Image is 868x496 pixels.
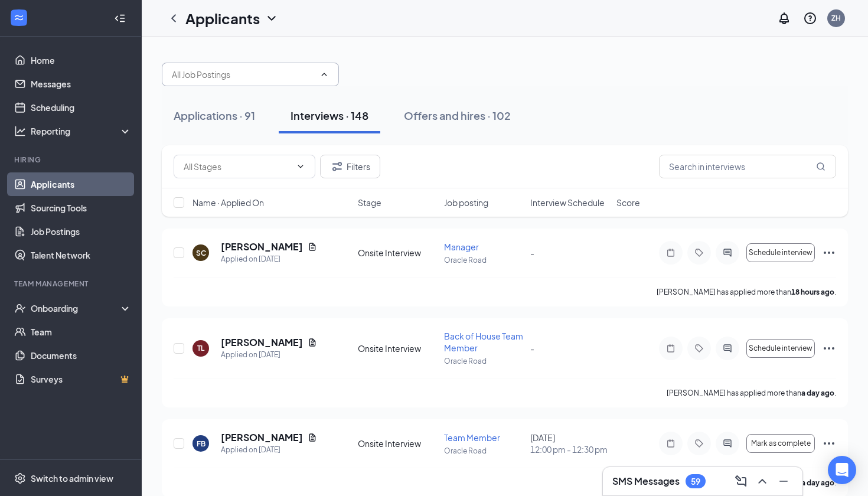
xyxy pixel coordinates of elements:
div: Switch to admin view [31,472,113,484]
div: Applied on [DATE] [221,253,317,265]
svg: ChevronUp [319,70,329,79]
svg: ActiveChat [720,439,735,448]
svg: Filter [330,159,344,174]
span: Schedule interview [749,249,812,257]
svg: Collapse [114,12,126,24]
svg: Minimize [776,474,791,488]
svg: Analysis [14,125,26,137]
span: Score [616,197,640,208]
svg: Ellipses [822,436,836,451]
a: Scheduling [31,96,132,119]
svg: ChevronDown [265,11,279,25]
span: 12:00 pm - 12:30 pm [530,443,609,455]
p: [PERSON_NAME] has applied more than . [667,388,836,398]
div: 59 [691,477,700,487]
input: All Stages [184,160,291,173]
svg: Ellipses [822,246,836,260]
a: Sourcing Tools [31,196,132,220]
span: - [530,247,534,258]
a: Home [31,48,132,72]
a: Applicants [31,172,132,196]
p: Oracle Road [444,255,523,265]
a: Talent Network [31,243,132,267]
svg: ChevronDown [296,162,305,171]
a: Documents [31,344,132,367]
b: a day ago [801,478,834,487]
div: FB [197,439,205,449]
h5: [PERSON_NAME] [221,336,303,349]
div: Applied on [DATE] [221,444,317,456]
button: Filter Filters [320,155,380,178]
a: Job Postings [31,220,132,243]
div: Offers and hires · 102 [404,108,511,123]
div: Onsite Interview [358,342,437,354]
div: Open Intercom Messenger [828,456,856,484]
p: [PERSON_NAME] has applied more than . [657,287,836,297]
span: Manager [444,242,479,252]
span: Team Member [444,432,500,443]
b: a day ago [801,389,834,397]
div: Team Management [14,279,129,289]
svg: ChevronUp [755,474,769,488]
span: Interview Schedule [530,197,605,208]
span: Stage [358,197,381,208]
div: TL [197,343,204,353]
svg: Document [308,433,317,442]
svg: ComposeMessage [734,474,748,488]
button: ComposeMessage [732,472,750,491]
svg: Document [308,242,317,252]
button: Schedule interview [746,243,815,262]
h5: [PERSON_NAME] [221,240,303,253]
button: Mark as complete [746,434,815,453]
h3: SMS Messages [612,475,680,488]
div: Onsite Interview [358,438,437,449]
svg: Ellipses [822,341,836,355]
input: All Job Postings [172,68,315,81]
div: SC [196,248,206,258]
svg: Note [664,248,678,257]
div: Interviews · 148 [291,108,368,123]
p: Oracle Road [444,356,523,366]
a: Messages [31,72,132,96]
svg: ActiveChat [720,344,735,353]
span: - [530,343,534,354]
div: ZH [831,13,841,23]
svg: Note [664,439,678,448]
svg: Settings [14,472,26,484]
a: SurveysCrown [31,367,132,391]
div: Reporting [31,125,132,137]
span: Name · Applied On [192,197,264,208]
span: Schedule interview [749,344,812,353]
svg: Tag [692,248,706,257]
svg: Tag [692,344,706,353]
div: Onsite Interview [358,247,437,259]
p: Oracle Road [444,446,523,456]
svg: ChevronLeft [167,11,181,25]
svg: Document [308,338,317,347]
svg: QuestionInfo [803,11,817,25]
svg: MagnifyingGlass [816,162,825,171]
svg: WorkstreamLogo [13,12,25,24]
span: Job posting [444,197,488,208]
button: Schedule interview [746,339,815,358]
h1: Applicants [185,8,260,28]
svg: ActiveChat [720,248,735,257]
svg: Notifications [777,11,791,25]
button: Minimize [774,472,793,491]
div: Hiring [14,155,129,165]
svg: Tag [692,439,706,448]
h5: [PERSON_NAME] [221,431,303,444]
div: Onboarding [31,302,122,314]
div: [DATE] [530,432,609,455]
svg: UserCheck [14,302,26,314]
a: Team [31,320,132,344]
span: Mark as complete [751,439,811,448]
div: Applied on [DATE] [221,349,317,361]
div: Applications · 91 [174,108,255,123]
button: ChevronUp [753,472,772,491]
input: Search in interviews [659,155,836,178]
svg: Note [664,344,678,353]
b: 18 hours ago [791,288,834,296]
span: Back of House Team Member [444,331,523,353]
